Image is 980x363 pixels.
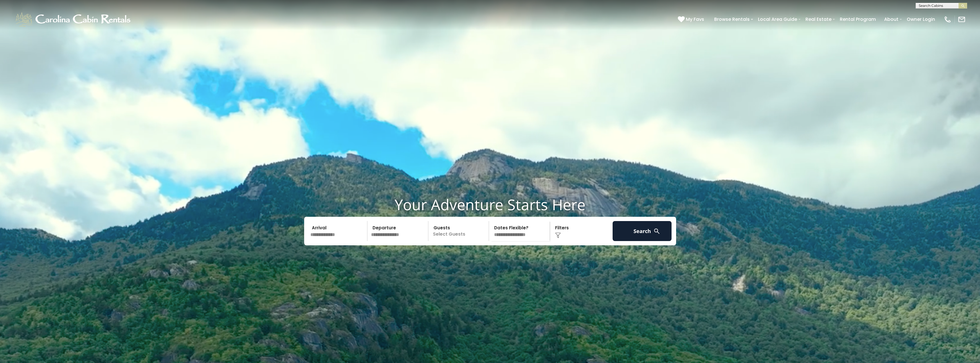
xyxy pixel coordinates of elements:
p: Select Guests [430,221,489,241]
a: Owner Login [904,14,938,24]
span: My Favs [686,16,704,23]
img: White-1-1-2.png [14,11,133,28]
img: search-regular-white.png [653,228,660,235]
a: Browse Rentals [711,14,753,24]
img: phone-regular-white.png [944,15,952,23]
button: Search [613,221,672,241]
a: Local Area Guide [755,14,800,24]
a: My Favs [678,16,706,23]
img: mail-regular-white.png [958,15,966,23]
img: filter--v1.png [555,232,561,238]
a: About [881,14,901,24]
a: Real Estate [803,14,834,24]
h1: Your Adventure Starts Here [4,196,976,213]
a: Rental Program [837,14,879,24]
